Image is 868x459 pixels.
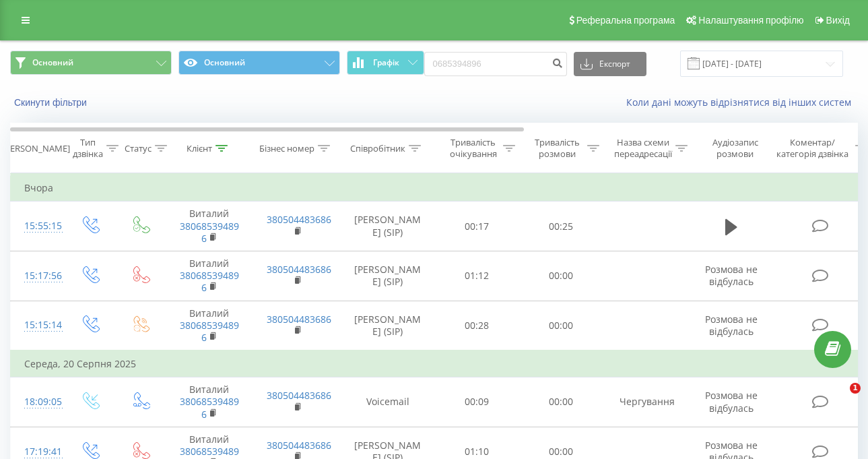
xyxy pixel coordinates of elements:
[850,383,861,394] span: 1
[705,313,758,338] span: Розмова не відбулась
[2,143,70,154] div: [PERSON_NAME]
[10,96,94,109] button: Скинути фільтри
[187,143,212,154] div: Клієнт
[267,389,331,402] a: 380504483686
[125,143,152,154] div: Статус
[424,52,567,76] input: Пошук за номером
[24,312,51,338] div: 15:15:14
[574,52,646,76] button: Експорт
[267,213,331,226] a: 380504483686
[773,137,852,160] div: Коментар/категорія дзвінка
[705,389,758,414] span: Розмова не відбулась
[166,251,253,301] td: Виталий
[435,251,519,301] td: 01:12
[24,263,51,289] div: 15:17:56
[259,143,314,154] div: Бізнес номер
[180,319,239,344] a: 380685394896
[614,137,672,160] div: Назва схеми переадресації
[24,213,51,239] div: 15:55:15
[341,251,435,301] td: [PERSON_NAME] (SIP)
[626,96,858,109] a: Коли дані можуть відрізнятися вiд інших систем
[347,51,424,75] button: Графік
[166,377,253,427] td: Виталий
[73,137,103,160] div: Тип дзвінка
[519,377,603,427] td: 00:00
[435,301,519,350] td: 00:28
[341,377,435,427] td: Voicemail
[698,15,803,26] span: Налаштування профілю
[10,51,172,75] button: Основний
[166,301,253,350] td: Виталий
[435,202,519,251] td: 00:17
[180,220,239,245] a: 380685394896
[822,383,855,415] iframe: Intercom live chat
[267,263,331,276] a: 380504483686
[705,263,758,288] span: Розмова не відбулась
[446,137,500,160] div: Тривалість очікування
[178,51,340,75] button: Основний
[519,301,603,350] td: 00:00
[24,389,51,415] div: 18:09:05
[180,269,239,294] a: 380685394896
[603,377,691,427] td: Чергування
[180,395,239,420] a: 380685394896
[519,202,603,251] td: 00:25
[531,137,584,160] div: Тривалість розмови
[267,313,331,326] a: 380504483686
[267,439,331,452] a: 380504483686
[519,251,603,301] td: 00:00
[373,58,399,67] span: Графік
[576,15,675,26] span: Реферальна програма
[702,137,768,160] div: Аудіозапис розмови
[341,301,435,350] td: [PERSON_NAME] (SIP)
[350,143,405,154] div: Співробітник
[166,202,253,251] td: Виталий
[435,377,519,427] td: 00:09
[826,15,850,26] span: Вихід
[341,202,435,251] td: [PERSON_NAME] (SIP)
[32,57,73,68] span: Основний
